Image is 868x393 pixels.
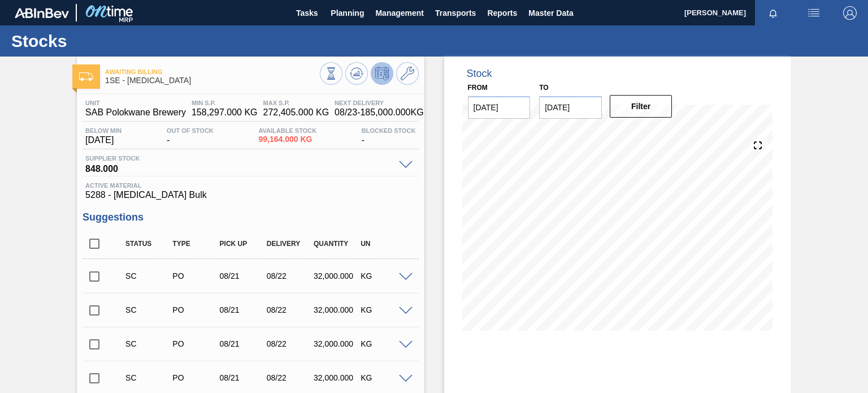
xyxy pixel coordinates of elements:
[170,271,221,280] div: Purchase order
[105,76,319,85] span: 1SE - Dextrose
[192,100,258,106] span: MIN S.P.
[123,339,174,348] div: Suggestion Created
[258,135,316,144] span: 99,164.000 KG
[358,271,409,280] div: KG
[85,100,186,106] span: Unit
[375,6,424,20] span: Management
[311,271,362,280] div: 32,000.000
[345,62,368,85] button: Update Chart
[123,373,174,382] div: Suggestion Created
[170,339,221,348] div: Purchase order
[539,84,548,92] label: to
[528,6,573,20] span: Master Data
[123,305,174,314] div: Suggestion Created
[105,68,319,75] span: Awaiting Billing
[85,135,121,145] span: [DATE]
[15,8,69,18] img: TNhmsLtSVTkK8tSr43FrP2fwEKptu5GPRR3wAAAABJRU5ErkJggg==
[85,127,121,134] span: Below Min
[192,107,258,118] span: 158,297.000 KG
[217,373,268,382] div: 08/21/2025
[264,373,315,382] div: 08/22/2025
[311,305,362,314] div: 32,000.000
[311,240,362,248] div: Quantity
[320,62,342,85] button: Stocks Overview
[170,373,221,382] div: Purchase order
[294,6,319,20] span: Tasks
[123,271,174,280] div: Suggestion Created
[335,107,423,118] span: 08/23 - 185,000.000 KG
[755,5,791,21] button: Notifications
[358,373,409,382] div: KG
[85,162,393,173] span: 848.000
[359,127,419,145] div: -
[264,305,315,314] div: 08/22/2025
[85,155,393,162] span: Supplier Stock
[331,6,364,20] span: Planning
[164,127,216,145] div: -
[358,240,409,248] div: UN
[435,6,476,20] span: Transports
[610,95,672,118] button: Filter
[843,6,857,20] img: Logout
[264,339,315,348] div: 08/22/2025
[217,339,268,348] div: 08/21/2025
[170,305,221,314] div: Purchase order
[371,62,393,85] button: Deprogram Stock
[264,271,315,280] div: 08/22/2025
[79,72,93,81] img: Ícone
[311,339,362,348] div: 32,000.000
[123,240,174,248] div: Status
[11,34,212,47] h1: Stocks
[264,240,315,248] div: Delivery
[468,84,488,92] label: From
[311,373,362,382] div: 32,000.000
[217,271,268,280] div: 08/21/2025
[85,190,415,200] span: 5288 - [MEDICAL_DATA] Bulk
[807,6,821,20] img: userActions
[167,127,214,134] span: Out Of Stock
[539,96,602,119] input: mm/dd/yyyy
[487,6,517,20] span: Reports
[396,62,419,85] button: Go to Master Data / General
[358,305,409,314] div: KG
[263,100,329,106] span: MAX S.P.
[358,339,409,348] div: KG
[258,127,316,134] span: Available Stock
[335,100,423,106] span: Next Delivery
[362,127,416,134] span: Blocked Stock
[83,211,418,223] h3: Suggestions
[85,182,415,189] span: Active Material
[170,240,221,248] div: Type
[217,240,268,248] div: Pick up
[217,305,268,314] div: 08/21/2025
[468,96,531,119] input: mm/dd/yyyy
[467,68,492,80] div: Stock
[263,107,329,118] span: 272,405.000 KG
[85,107,186,118] span: SAB Polokwane Brewery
